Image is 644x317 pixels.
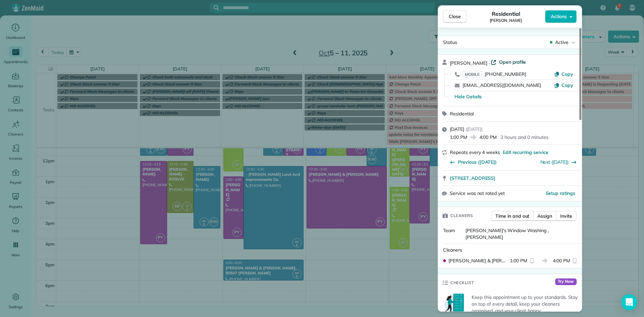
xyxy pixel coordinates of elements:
span: [PERSON_NAME] [490,18,523,23]
span: Copy [561,71,573,77]
span: Assign [538,213,552,219]
span: Residential [450,111,474,117]
span: Time in and out [495,213,529,219]
span: [STREET_ADDRESS] [450,175,495,181]
button: Assign [533,211,557,221]
span: Close [449,13,461,20]
span: Status [443,39,457,45]
span: Active [555,39,569,46]
span: ( [DATE] ) [466,126,483,132]
span: Repeats every 4 weeks [450,149,500,155]
span: Residential [492,10,520,18]
span: Actions [551,13,567,20]
p: Keep this appointment up to your standards. Stay on top of every detail, keep your cleaners organ... [472,294,578,314]
button: Hide Details [454,93,482,100]
span: Setup ratings [546,190,576,196]
a: MOBILE[PHONE_NUMBER] [463,71,526,77]
span: MOBILE [463,71,482,78]
span: 4:00 PM [553,257,570,264]
button: Invite [556,211,577,221]
button: Previous ([DATE]) [450,159,497,165]
span: Try Now [555,278,577,285]
span: · [487,60,491,66]
span: [DATE] [450,126,464,132]
span: 1:00 PM [510,257,527,264]
span: Copy [561,82,573,88]
p: 3 hours and 0 minutes [501,134,548,141]
button: Setup ratings [546,190,576,197]
a: Next ([DATE]) [540,159,569,165]
a: [EMAIL_ADDRESS][DOMAIN_NAME] [463,82,541,88]
span: 4:00 PM [479,134,497,141]
span: Open profile [499,59,526,65]
span: 1:00 PM [450,134,467,141]
span: Service was not rated yet [450,190,505,197]
span: Cleaners [450,212,473,219]
button: Next ([DATE]) [540,159,577,165]
span: [PERSON_NAME]'s Window Washing , [PERSON_NAME] [466,227,549,241]
span: [PERSON_NAME] [450,60,487,66]
span: Invite [560,213,572,219]
a: [STREET_ADDRESS] [450,175,578,181]
a: Open profile [491,59,526,65]
div: Open Intercom Messenger [621,294,637,310]
span: Team [443,227,455,233]
button: Copy [554,71,573,77]
span: [PHONE_NUMBER] [485,71,526,77]
span: Checklist [450,279,474,286]
span: Edit recurring service [503,149,548,156]
span: [PERSON_NAME] & [PERSON_NAME] [448,257,507,264]
button: Close [443,10,467,23]
span: Previous ([DATE]) [458,159,497,165]
span: Cleaners [443,247,462,253]
button: Time in and out [491,211,534,221]
button: Copy [554,82,573,89]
